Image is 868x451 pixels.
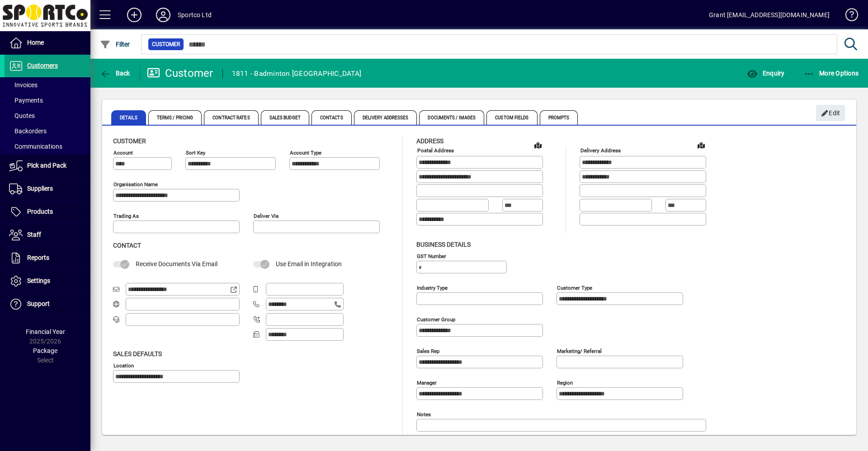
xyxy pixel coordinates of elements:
[540,110,578,125] span: Prompts
[147,66,213,80] div: Customer
[557,348,602,354] mat-label: Marketing/ Referral
[27,231,41,238] span: Staff
[5,108,90,123] a: Quotes
[149,7,178,23] button: Profile
[100,41,130,48] span: Filter
[136,260,217,268] span: Receive Documents Via Email
[27,254,49,261] span: Reports
[5,139,90,154] a: Communications
[27,277,50,284] span: Settings
[26,328,65,335] span: Financial Year
[5,93,90,108] a: Payments
[5,77,90,93] a: Invoices
[417,316,455,322] mat-label: Customer group
[5,201,90,223] a: Products
[9,112,35,119] span: Quotes
[486,110,537,125] span: Custom Fields
[821,106,840,121] span: Edit
[804,70,859,77] span: More Options
[27,300,50,307] span: Support
[113,213,139,219] mat-label: Trading as
[27,162,66,169] span: Pick and Pack
[290,150,321,156] mat-label: Account Type
[113,362,134,368] mat-label: Location
[27,62,58,69] span: Customers
[5,247,90,269] a: Reports
[417,411,431,417] mat-label: Notes
[254,213,278,219] mat-label: Deliver via
[311,110,352,125] span: Contacts
[120,7,149,23] button: Add
[5,123,90,139] a: Backorders
[416,137,443,145] span: Address
[186,150,205,156] mat-label: Sort key
[694,138,708,152] a: View on map
[111,110,146,125] span: Details
[232,66,362,81] div: 1811 - Badminton [GEOGRAPHIC_DATA]
[204,110,258,125] span: Contract Rates
[417,379,437,385] mat-label: Manager
[148,110,202,125] span: Terms / Pricing
[33,347,57,354] span: Package
[9,143,62,150] span: Communications
[9,127,47,135] span: Backorders
[416,241,471,248] span: Business details
[802,65,861,81] button: More Options
[9,81,38,89] span: Invoices
[27,208,53,215] span: Products
[98,36,132,52] button: Filter
[27,185,53,192] span: Suppliers
[9,97,43,104] span: Payments
[745,65,787,81] button: Enquiry
[709,8,830,22] div: Grant [EMAIL_ADDRESS][DOMAIN_NAME]
[100,70,130,77] span: Back
[417,284,448,291] mat-label: Industry type
[5,178,90,200] a: Suppliers
[839,2,857,31] a: Knowledge Base
[5,155,90,177] a: Pick and Pack
[417,348,439,354] mat-label: Sales rep
[27,39,44,46] span: Home
[113,150,133,156] mat-label: Account
[113,137,146,145] span: Customer
[419,110,484,125] span: Documents / Images
[113,350,162,357] span: Sales defaults
[113,242,141,249] span: Contact
[417,253,446,259] mat-label: GST Number
[276,260,342,268] span: Use Email in Integration
[5,32,90,54] a: Home
[747,70,784,77] span: Enquiry
[113,181,158,188] mat-label: Organisation name
[152,40,180,49] span: Customer
[816,105,845,121] button: Edit
[531,138,545,152] a: View on map
[354,110,417,125] span: Delivery Addresses
[5,224,90,246] a: Staff
[261,110,309,125] span: Sales Budget
[557,379,573,385] mat-label: Region
[178,8,212,22] div: Sportco Ltd
[5,270,90,292] a: Settings
[98,65,132,81] button: Back
[557,284,592,291] mat-label: Customer type
[5,293,90,315] a: Support
[90,65,140,81] app-page-header-button: Back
